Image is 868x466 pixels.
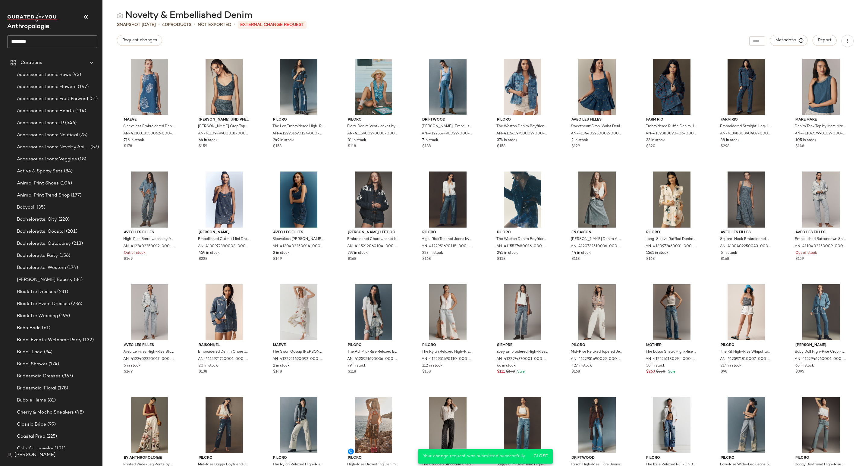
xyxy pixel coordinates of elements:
[53,445,65,452] span: (131)
[198,349,249,355] span: Embroidered Denim Chore Jacket by RAISONNEL in Blue, Women's, Size: Large, Polyester/Cotton at An...
[124,257,133,262] span: $149
[273,250,290,256] span: 2 in stock
[17,228,65,235] span: Bachelorette: Coastal
[422,343,473,348] span: Pilcro
[646,343,697,348] span: MOTHER
[17,180,59,187] span: Animal Print Shoes
[343,284,404,340] img: 4125951690036_049_b14
[571,250,591,256] span: 44 in stock
[795,138,816,143] span: 105 in stock
[721,117,772,123] span: Farm Rio
[199,257,207,262] span: $228
[71,71,81,78] span: (93)
[162,22,191,28] div: Products
[272,244,324,249] span: AN-4130402250014-000-091
[47,361,59,368] span: (174)
[123,349,175,355] span: Avec Le Filles High-Rise Studded Tapered Jeans by Avec Les Filles in Blue, Women's, Size: 28, Cot...
[716,284,777,340] img: 4125971810007_010_b
[348,257,356,262] span: $168
[646,117,697,123] span: Farm Rio
[348,250,368,256] span: 797 in stock
[124,117,175,123] span: Maeve
[571,257,580,262] span: $118
[198,244,249,249] span: AN-4130972380003-000-093
[199,343,250,348] span: RAISONNEL
[17,373,61,380] span: Bridesmaid Dresses
[268,59,329,115] img: 4122951690127_092_b
[656,369,665,375] span: $350
[567,172,627,228] img: 4120732510036_092_b
[36,204,46,211] span: (35)
[422,369,431,375] span: $158
[46,421,56,428] span: (99)
[496,131,548,137] span: AN-4115639750009-000-093
[641,284,702,340] img: 4122261180974_049_b
[46,397,56,404] span: (81)
[343,172,404,228] img: 4115212060104_094_b
[123,244,175,249] span: AN-4122402250012-000-093
[17,361,47,368] span: Bridal Shower
[119,172,180,228] img: 4122402250012_093_b
[417,397,478,453] img: 4122261181006_001_b
[58,313,70,320] span: (199)
[641,397,702,453] img: 4122951690066_092_b14
[82,337,94,344] span: (132)
[422,144,431,149] span: $188
[17,421,46,428] span: Classic Bride
[124,250,146,256] span: Out of stock
[117,10,252,22] div: Novelty & Embellished Denim
[721,363,741,369] span: 214 in stock
[70,192,81,199] span: (177)
[667,370,675,374] span: Sale
[530,451,550,462] button: Close
[646,369,655,375] span: $263
[17,325,41,332] span: Boho Bride
[716,397,777,453] img: 4122951690122_093_b14
[74,409,84,416] span: (48)
[721,257,729,262] span: $168
[533,454,548,459] span: Close
[64,120,77,127] span: (546)
[194,59,255,115] img: 4110949900018_091_b
[496,237,548,242] span: The Weston Denim Boyfriend Jacket by [PERSON_NAME]: Studded Edition in Blue, Women's, Size: Large...
[422,363,442,369] span: 112 in stock
[571,244,622,249] span: AN-4120732510036-000-092
[273,369,282,375] span: $148
[17,385,56,392] span: Bridesmaid: Floral
[198,131,249,137] span: AN-4110949900018-000-091
[417,59,478,115] img: 4122557490029_093_b14
[17,108,74,115] span: Accessories Icons: Hearts
[646,144,656,149] span: $320
[791,397,851,453] img: 4122318350001_093_b
[492,284,553,340] img: 4122974370001_093_b
[795,349,846,355] span: Baby Doll High-Rise Crop Flare Jeans by [PERSON_NAME] in Blue, Women's, Size: 27, Cotton at Anthr...
[124,138,144,143] span: 716 in stock
[41,325,50,332] span: (61)
[422,349,473,355] span: The Rylan Relaxed High-Rise Flare Jeans by Pilcro in Beige, Women's, Size: 26W, Cotton/Elastane a...
[17,216,57,223] span: Bachelorette: City
[571,455,623,461] span: Driftwood
[58,252,71,259] span: (156)
[791,172,851,228] img: 4110402250009_092_b
[770,35,808,46] button: Metadata
[795,257,804,262] span: $159
[238,21,307,29] p: External Change Request
[506,369,515,375] span: $148
[497,250,518,256] span: 245 in stock
[720,237,771,242] span: Square-Neck Embroidered Denim Midi Dress by Avec Les Filles in Blue, Women's, Size: 10, Polyester...
[71,240,83,247] span: (213)
[343,397,404,453] img: 4122942870008_031_b14
[422,244,473,249] span: AN-4122951690115-000-091
[73,276,83,283] span: (84)
[199,363,218,369] span: 20 in stock
[791,59,851,115] img: 4110657990109_091_b
[571,363,592,369] span: 427 in stock
[497,138,517,143] span: 374 in stock
[17,349,43,356] span: Bridal: Lace
[17,144,89,151] span: Accessories Icons: Novelty Animal
[422,124,473,129] span: [PERSON_NAME]-Embellished High-Rise Barrel Jeans by [PERSON_NAME] in Blue, Women's, Size: 31, Cot...
[721,138,740,143] span: 38 in stock
[194,284,255,340] img: 4115974720001_093_b
[721,343,772,348] span: Pilcro
[348,117,399,123] span: Pilcro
